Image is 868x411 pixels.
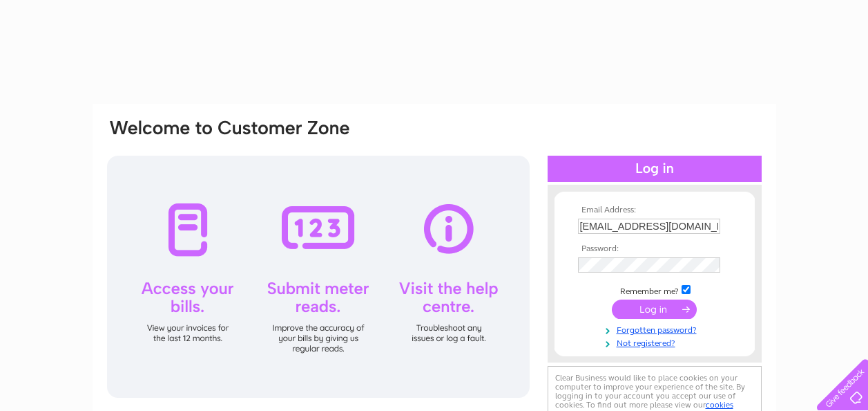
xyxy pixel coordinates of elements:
td: Remember me? [575,283,735,297]
th: Email Address: [575,205,735,215]
a: Not registered? [578,336,735,349]
a: Forgotten password? [578,322,735,336]
th: Password: [575,244,735,254]
input: Submit [612,300,697,319]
